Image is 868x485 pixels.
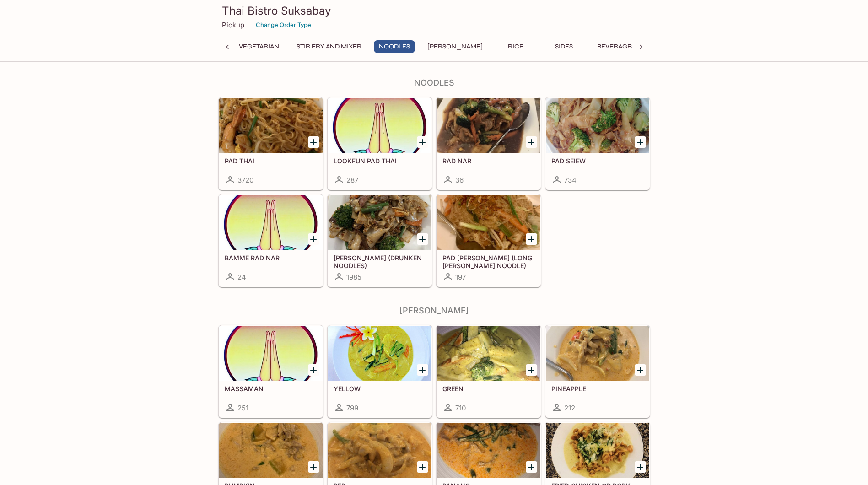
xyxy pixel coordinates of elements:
[437,326,540,381] div: GREEN
[237,404,248,412] span: 251
[346,404,358,412] span: 799
[218,306,650,316] h4: [PERSON_NAME]
[219,423,323,478] div: PUMPKIN
[219,194,323,287] a: BAMME RAD NAR24
[417,461,428,473] button: Add RED
[308,233,319,245] button: Add BAMME RAD NAR
[218,78,650,88] h4: Noodles
[545,97,650,190] a: PAD SEIEW734
[334,385,426,393] h5: YELLOW
[417,364,428,376] button: Add YELLOW
[328,195,431,250] div: KEE MAO (DRUNKEN NOODLES)
[442,385,535,393] h5: GREEN
[526,233,537,245] button: Add PAD WOON SEN (LONG RICE NOODLE)
[219,195,323,250] div: BAMME RAD NAR
[374,40,415,53] button: Noodles
[422,40,488,53] button: [PERSON_NAME]
[455,176,464,184] span: 36
[334,254,426,269] h5: [PERSON_NAME] (DRUNKEN NOODLES)
[442,157,535,165] h5: RAD NAR
[308,364,319,376] button: Add MASSAMAN
[546,423,649,478] div: FRIED CHICKEN OR PORK
[526,364,537,376] button: Add GREEN
[219,97,323,190] a: PAD THAI3720
[635,364,646,376] button: Add PINEAPPLE
[237,176,253,184] span: 3720
[219,326,323,381] div: MASSAMAN
[564,176,577,184] span: 734
[222,4,647,18] h3: Thai Bistro Suksabay
[635,136,646,148] button: Add PAD SEIEW
[346,176,358,184] span: 287
[442,254,535,269] h5: PAD [PERSON_NAME] (LONG [PERSON_NAME] NOODLE)
[328,423,431,478] div: RED
[437,194,541,287] a: PAD [PERSON_NAME] (LONG [PERSON_NAME] NOODLE)197
[328,97,432,190] a: LOOKFUN PAD THAI287
[334,157,426,165] h5: LOOKFUN PAD THAI
[417,233,428,245] button: Add KEE MAO (DRUNKEN NOODLES)
[328,326,431,381] div: YELLOW
[328,194,432,287] a: [PERSON_NAME] (DRUNKEN NOODLES)1985
[308,136,319,148] button: Add PAD THAI
[328,325,432,418] a: YELLOW799
[346,273,361,281] span: 1985
[526,461,537,473] button: Add PANANG
[308,461,319,473] button: Add PUMPKIN
[546,98,649,153] div: PAD SEIEW
[455,273,466,281] span: 197
[526,136,537,148] button: Add RAD NAR
[437,423,540,478] div: PANANG
[291,40,367,53] button: Stir Fry and Mixer
[225,157,317,165] h5: PAD THAI
[252,18,315,32] button: Change Order Type
[545,325,650,418] a: PINEAPPLE212
[546,326,649,381] div: PINEAPPLE
[219,325,323,418] a: MASSAMAN251
[551,385,644,393] h5: PINEAPPLE
[225,385,317,393] h5: MASSAMAN
[437,97,541,190] a: RAD NAR36
[455,404,466,412] span: 710
[437,195,540,250] div: PAD WOON SEN (LONG RICE NOODLE)
[592,40,640,53] button: Beverages
[564,404,575,412] span: 212
[237,273,246,281] span: 24
[495,40,536,53] button: Rice
[222,21,244,29] p: Pickup
[219,98,323,153] div: PAD THAI
[437,98,540,153] div: RAD NAR
[437,325,541,418] a: GREEN710
[225,254,317,262] h5: BAMME RAD NAR
[328,98,431,153] div: LOOKFUN PAD THAI
[635,461,646,473] button: Add FRIED CHICKEN OR PORK
[234,40,284,53] button: Vegetarian
[551,157,644,165] h5: PAD SEIEW
[544,40,585,53] button: Sides
[417,136,428,148] button: Add LOOKFUN PAD THAI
